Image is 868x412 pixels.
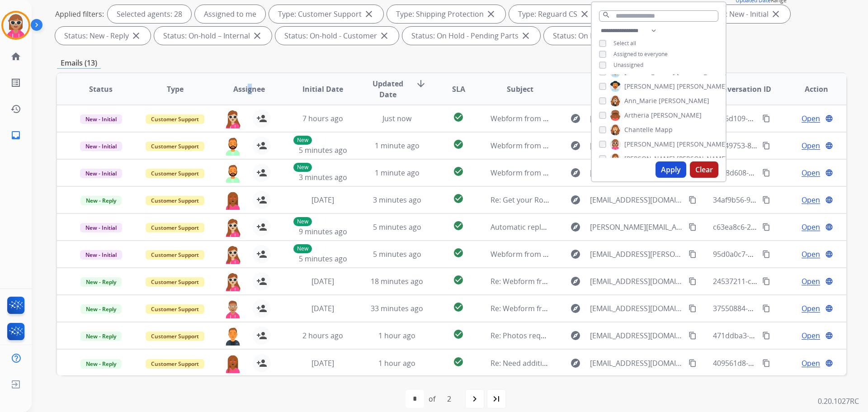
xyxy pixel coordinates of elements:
[80,304,122,314] span: New - Reply
[656,161,686,178] button: Apply
[375,168,420,178] span: 1 minute ago
[469,393,480,404] mat-icon: navigate_next
[55,9,104,19] p: Applied filters:
[762,331,770,340] mat-icon: content_copy
[363,9,374,19] mat-icon: close
[379,30,390,41] mat-icon: close
[3,13,28,38] img: avatar
[802,330,820,341] span: Open
[802,167,820,178] span: Open
[440,390,458,408] div: 2
[10,77,21,88] mat-icon: list_alt
[825,304,833,313] mat-icon: language
[590,249,683,260] span: [EMAIL_ADDRESS][PERSON_NAME][DOMAIN_NAME]
[302,331,343,341] span: 2 hours ago
[293,163,312,172] p: New
[256,167,267,178] mat-icon: person_add
[224,354,242,373] img: agent-avatar
[453,193,464,204] mat-icon: check_circle
[302,84,343,95] span: Initial Date
[491,195,684,205] span: Re: Get your Rooms To Go claim serviced - call us [DATE]!
[689,277,697,285] mat-icon: content_copy
[624,140,675,149] span: [PERSON_NAME]
[452,84,465,95] span: SLA
[802,249,820,260] span: Open
[570,303,581,314] mat-icon: explore
[690,161,718,178] button: Clear
[677,82,727,91] span: [PERSON_NAME]
[590,276,683,287] span: [EMAIL_ADDRESS][DOMAIN_NAME]
[233,84,265,95] span: Assignee
[89,84,113,95] span: Status
[762,114,770,123] mat-icon: content_copy
[570,140,581,151] mat-icon: explore
[713,276,852,286] span: 24537211-c480-4cbd-90c7-2592ed471e1e
[491,141,695,151] span: Webform from [EMAIL_ADDRESS][DOMAIN_NAME] on [DATE]
[570,276,581,287] mat-icon: explore
[713,222,853,232] span: c63ea8c6-2a47-4594-ad06-32d5da76dcd8
[491,276,708,286] span: Re: Webform from [EMAIL_ADDRESS][DOMAIN_NAME] on [DATE]
[371,303,423,313] span: 33 minutes ago
[10,130,21,141] mat-icon: inbox
[613,50,668,58] span: Assigned to everyone
[825,250,833,258] mat-icon: language
[713,331,851,341] span: 471ddba3-7f21-4a3d-af68-c21085a1b6b1
[80,223,122,232] span: New - Initial
[570,113,581,124] mat-icon: explore
[491,393,502,404] mat-icon: last_page
[415,78,426,89] mat-icon: arrow_downward
[311,276,334,286] span: [DATE]
[762,223,770,231] mat-icon: content_copy
[677,154,727,163] span: [PERSON_NAME]
[689,250,697,258] mat-icon: content_copy
[509,5,599,23] div: Type: Reguard CS
[590,140,683,151] span: [EMAIL_ADDRESS][DOMAIN_NAME]
[677,140,727,149] span: [PERSON_NAME]
[802,303,820,314] span: Open
[825,277,833,285] mat-icon: language
[695,5,790,23] div: Status: New - Initial
[378,331,415,341] span: 1 hour ago
[368,78,409,100] span: Updated Date
[491,222,689,232] span: Automatic reply: Extend Shipping Protection Confirmation
[491,249,751,259] span: Webform from [EMAIL_ADDRESS][PERSON_NAME][DOMAIN_NAME] on [DATE]
[146,223,204,232] span: Customer Support
[659,96,709,105] span: [PERSON_NAME]
[311,303,334,313] span: [DATE]
[772,73,846,105] th: Action
[302,114,343,123] span: 7 hours ago
[387,5,505,23] div: Type: Shipping Protection
[570,358,581,369] mat-icon: explore
[570,249,581,260] mat-icon: explore
[146,331,204,341] span: Customer Support
[825,142,833,150] mat-icon: language
[491,114,695,123] span: Webform from [EMAIL_ADDRESS][DOMAIN_NAME] on [DATE]
[373,195,421,205] span: 3 minutes ago
[224,327,242,346] img: agent-avatar
[624,111,649,120] span: Artheria
[713,249,853,259] span: 95d0a0c7-b1db-49d4-bc9f-2330b44131cd
[10,104,21,114] mat-icon: history
[256,358,267,369] mat-icon: person_add
[453,329,464,340] mat-icon: check_circle
[373,249,421,259] span: 5 minutes ago
[311,358,334,368] span: [DATE]
[429,393,435,404] div: of
[590,330,683,341] span: [EMAIL_ADDRESS][DOMAIN_NAME]
[146,196,204,205] span: Customer Support
[224,109,242,128] img: agent-avatar
[293,217,312,226] p: New
[80,277,122,287] span: New - Reply
[382,114,411,123] span: Just now
[195,5,265,23] div: Assigned to me
[624,96,657,105] span: Ann_Marie
[146,142,204,151] span: Customer Support
[762,142,770,150] mat-icon: content_copy
[252,30,263,41] mat-icon: close
[770,9,781,19] mat-icon: close
[256,330,267,341] mat-icon: person_add
[825,331,833,340] mat-icon: language
[624,154,675,163] span: [PERSON_NAME]
[293,136,312,145] p: New
[486,9,496,19] mat-icon: close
